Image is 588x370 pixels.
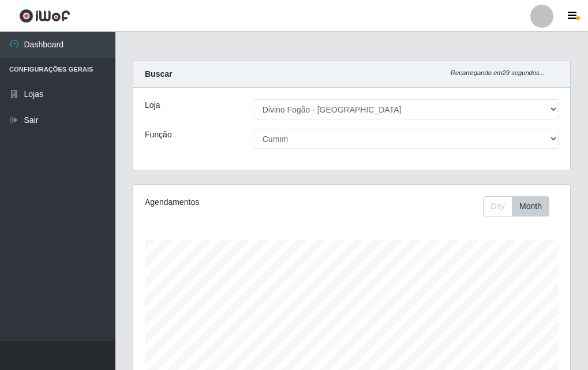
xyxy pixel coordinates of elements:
img: CoreUI Logo [19,9,70,23]
label: Loja [145,99,160,111]
div: Toolbar with button groups [483,196,559,216]
div: Agendamentos [145,196,307,208]
strong: Buscar [145,69,172,79]
div: First group [483,196,549,216]
button: Month [512,196,549,216]
i: Recarregando em 29 segundos... [451,69,545,76]
label: Função [145,129,172,141]
button: Day [483,196,512,216]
